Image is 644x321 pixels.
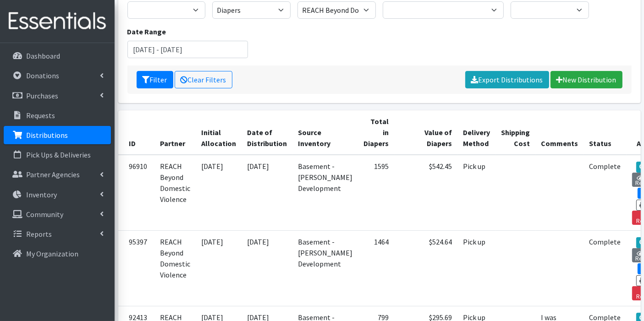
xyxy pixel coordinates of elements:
[127,41,248,58] input: January 1, 2011 - December 31, 2011
[4,185,111,204] a: Inventory
[242,155,293,231] td: [DATE]
[242,230,293,306] td: [DATE]
[26,170,80,179] p: Partner Agencies
[395,230,458,306] td: $524.64
[26,190,57,199] p: Inventory
[26,210,63,219] p: Community
[4,205,111,223] a: Community
[175,71,232,88] a: Clear Filters
[584,230,627,306] td: Complete
[293,110,358,155] th: Source Inventory
[4,126,111,144] a: Distributions
[137,71,173,88] button: Filter
[4,225,111,243] a: Reports
[26,229,52,239] p: Reports
[26,51,60,60] p: Dashboard
[4,146,111,164] a: Pick Ups & Deliveries
[465,71,549,88] a: Export Distributions
[242,110,293,155] th: Date of Distribution
[358,230,395,306] td: 1464
[584,110,627,155] th: Status
[584,155,627,231] td: Complete
[4,66,111,85] a: Donations
[118,110,155,155] th: ID
[26,249,78,258] p: My Organization
[4,6,111,37] img: HumanEssentials
[26,91,58,100] p: Purchases
[155,110,196,155] th: Partner
[4,245,111,263] a: My Organization
[155,230,196,306] td: REACH Beyond Domestic Violence
[196,110,242,155] th: Initial Allocation
[358,155,395,231] td: 1595
[536,110,584,155] th: Comments
[550,71,622,88] a: New Distribution
[458,155,496,231] td: Pick up
[293,230,358,306] td: Basement - [PERSON_NAME] Development
[127,26,166,37] label: Date Range
[4,87,111,105] a: Purchases
[196,230,242,306] td: [DATE]
[26,71,59,80] p: Donations
[395,110,458,155] th: Value of Diapers
[358,110,395,155] th: Total in Diapers
[496,110,536,155] th: Shipping Cost
[26,150,91,159] p: Pick Ups & Deliveries
[395,155,458,231] td: $542.45
[196,155,242,231] td: [DATE]
[293,155,358,231] td: Basement - [PERSON_NAME] Development
[26,131,68,140] p: Distributions
[118,155,155,231] td: 96910
[118,230,155,306] td: 95397
[4,47,111,65] a: Dashboard
[458,110,496,155] th: Delivery Method
[4,106,111,125] a: Requests
[458,230,496,306] td: Pick up
[155,155,196,231] td: REACH Beyond Domestic Violence
[4,165,111,184] a: Partner Agencies
[26,111,55,120] p: Requests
